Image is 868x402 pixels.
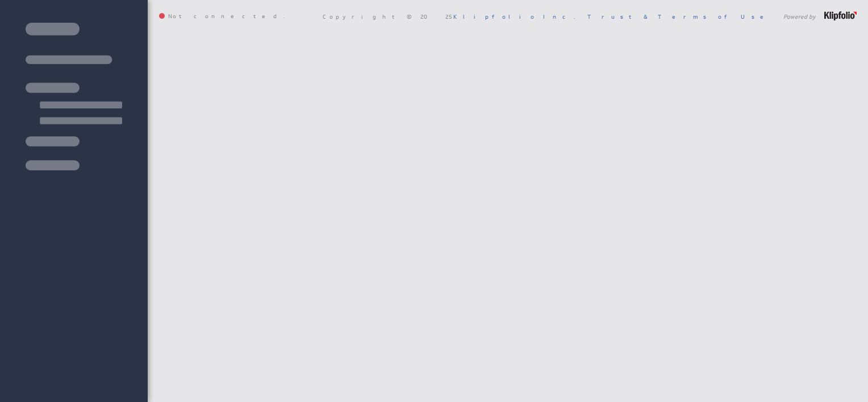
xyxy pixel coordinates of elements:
[323,14,575,19] span: Copyright © 2025
[824,11,857,20] img: logo-footer.png
[453,12,575,20] a: Klipfolio Inc.
[26,23,122,170] img: skeleton-sidenav.svg
[159,13,285,20] span: Not connected.
[783,14,816,19] span: Powered by
[587,12,771,20] a: Trust & Terms of Use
